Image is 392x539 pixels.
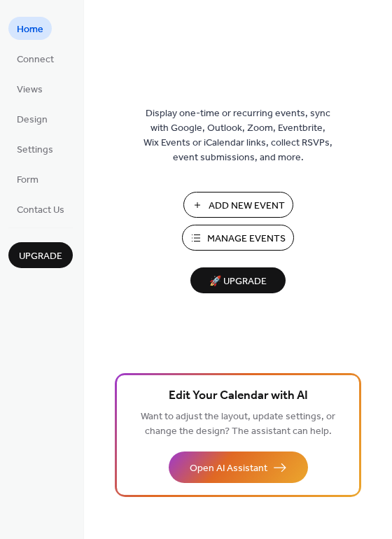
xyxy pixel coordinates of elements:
[8,137,62,160] a: Settings
[209,199,285,213] span: Add New Event
[19,249,62,264] span: Upgrade
[17,83,43,97] span: Views
[8,17,52,40] a: Home
[143,106,332,165] span: Display one-time or recurring events, sync with Google, Outlook, Zoom, Eventbrite, Wix Events or ...
[8,107,56,130] a: Design
[17,173,38,188] span: Form
[17,143,53,157] span: Settings
[8,167,47,190] a: Form
[190,461,267,476] span: Open AI Assistant
[8,242,73,268] button: Upgrade
[199,272,277,291] span: 🚀 Upgrade
[8,77,51,100] a: Views
[8,47,62,70] a: Connect
[17,203,64,218] span: Contact Us
[182,225,294,251] button: Manage Events
[207,232,286,246] span: Manage Events
[17,22,43,37] span: Home
[17,113,48,127] span: Design
[183,192,293,218] button: Add New Event
[169,451,308,483] button: Open AI Assistant
[8,197,73,220] a: Contact Us
[169,386,308,406] span: Edit Your Calendar with AI
[17,52,54,67] span: Connect
[190,267,286,293] button: 🚀 Upgrade
[141,407,335,441] span: Want to adjust the layout, update settings, or change the design? The assistant can help.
